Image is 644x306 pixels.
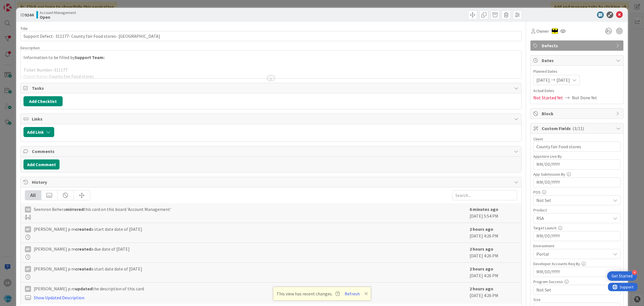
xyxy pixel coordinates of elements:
[23,127,54,137] button: Add Link
[470,266,493,272] b: 2 hours ago
[470,206,517,220] div: [DATE] 5:54 PM
[34,226,142,232] span: [PERSON_NAME] p m a start date date of [DATE]
[40,10,76,15] span: Account Management
[75,266,91,272] b: created
[542,110,613,117] span: Block
[12,1,25,8] span: Support
[25,226,31,232] div: Ap
[552,28,558,34] img: AC
[533,136,543,142] label: Client
[533,262,621,266] div: Developer Accounts Req By
[32,85,512,91] span: Tasks
[533,154,621,158] div: Appstore Live By
[536,178,617,187] input: MM/DD/YYYY
[536,77,550,83] span: [DATE]
[34,265,142,272] span: [PERSON_NAME] p m a start date date of [DATE]
[470,226,517,240] div: [DATE] 4:26 PM
[75,55,105,60] strong: Support Team:
[557,77,570,83] span: [DATE]
[536,160,617,169] input: MM/DD/YYYY
[23,54,519,61] p: Information to be filled by
[536,28,549,34] span: Owner
[533,298,621,302] div: Size
[470,265,517,279] div: [DATE] 4:26 PM
[32,179,512,185] span: History
[34,295,84,300] a: Show Updated Description
[607,271,637,281] div: Open Get Started checklist, remaining modules: 4
[612,273,633,279] div: Get Started
[572,126,584,131] span: ( 3/11 )
[533,244,621,248] div: Environment
[533,172,621,176] div: App Submission By
[536,286,611,293] span: Not Set
[572,94,597,101] span: Not Done Yet
[533,69,621,74] span: Planned Dates
[25,266,31,272] div: Ap
[470,206,498,212] b: 6 minutes ago
[25,206,31,213] div: SB
[25,286,31,292] div: Ap
[23,96,63,106] button: Add Checklist
[20,45,40,50] span: Description
[66,206,84,212] b: mirrored
[34,246,130,252] span: [PERSON_NAME] p m a due date of [DATE]
[542,125,613,132] span: Custom Fields
[470,226,493,232] b: 2 hours ago
[75,226,91,232] b: created
[34,206,171,213] span: Seemron Behera this card on this board 'Account Management'
[533,190,621,194] div: POS
[632,270,637,275] div: 4
[536,251,611,257] span: Portal
[533,226,621,230] div: Target Launch
[470,246,493,252] b: 2 hours ago
[75,286,92,291] b: updated
[533,94,563,101] span: Not Started Yet
[533,280,621,284] div: Program Success
[470,285,517,301] div: [DATE] 4:26 PM
[20,31,522,41] input: type card name here...
[25,246,31,252] div: Ap
[343,290,362,297] button: Refresh
[533,88,621,94] span: Actual Dates
[34,285,144,292] span: [PERSON_NAME] p m the description of this card
[542,42,613,49] span: Defects
[536,215,611,222] span: RSA
[452,190,517,200] input: Search...
[276,290,340,297] span: This view has recent changes.
[32,116,512,122] span: Links
[533,208,621,212] div: Product
[20,11,34,18] span: ID
[32,148,512,155] span: Comments
[25,190,41,200] div: All
[25,12,34,18] b: 9244
[40,15,76,19] b: Open
[542,57,613,64] span: Dates
[23,159,60,170] button: Add Comment
[536,267,617,277] input: MM/DD/YYYY
[470,246,517,260] div: [DATE] 4:26 PM
[75,246,91,252] b: created
[536,231,617,241] input: MM/DD/YYYY
[470,286,493,291] b: 2 hours ago
[20,26,28,31] label: Title
[536,197,611,204] span: Not Set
